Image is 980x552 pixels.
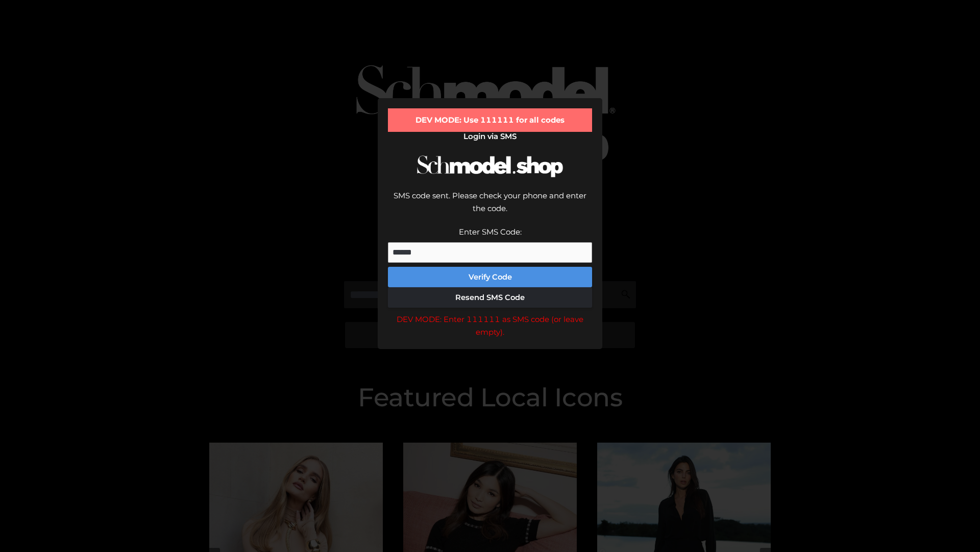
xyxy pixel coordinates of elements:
h2: Login via SMS [388,132,592,141]
button: Verify Code [388,267,592,287]
img: Schmodel Logo [413,146,567,187]
label: Enter SMS Code: [459,227,522,237]
div: DEV MODE: Use 111111 for all codes [388,108,592,132]
div: DEV MODE: Enter 111111 as SMS code (or leave empty). [388,313,592,339]
div: SMS code sent. Please check your phone and enter the code. [388,189,592,225]
button: Resend SMS Code [388,287,592,308]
